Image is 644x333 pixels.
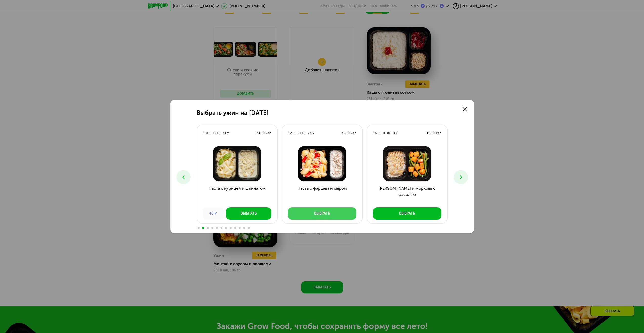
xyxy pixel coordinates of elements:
div: 18 [203,131,207,136]
div: Ж [302,131,305,136]
div: 21 [297,131,301,136]
button: Выбрать [373,207,441,220]
div: 12 [288,131,292,136]
div: 196 Ккал [427,131,441,136]
img: Паста с фаршем и сыром [286,146,358,181]
button: Выбрать [226,207,271,220]
div: 10 [382,131,386,136]
div: Выбрать [399,211,415,216]
img: Паста с курицей и шпинатом [201,146,273,181]
div: 13 [212,131,216,136]
div: У [227,131,229,136]
div: Ж [387,131,390,136]
div: Ж [217,131,220,136]
div: Выбрать [314,211,330,216]
div: 16 [373,131,377,136]
div: У [312,131,314,136]
h2: Выбрать ужин на [DATE] [197,109,269,116]
div: 9 [393,131,395,136]
div: 23 [308,131,312,136]
h3: Паста с фаршем и сыром [282,185,362,204]
div: Б [292,131,294,136]
div: +8 ₽ [203,207,223,220]
h3: Паста с курицей и шпинатом [197,185,277,204]
button: Выбрать [288,207,356,220]
div: 328 Ккал [341,131,356,136]
div: Выбрать [241,211,257,216]
div: Б [377,131,379,136]
div: Б [207,131,209,136]
h3: [PERSON_NAME] и морковь с фасолью [367,185,447,204]
img: Курица и морковь с фасолью [371,146,443,181]
div: 31 [223,131,226,136]
div: 318 Ккал [257,131,271,136]
div: У [396,131,398,136]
